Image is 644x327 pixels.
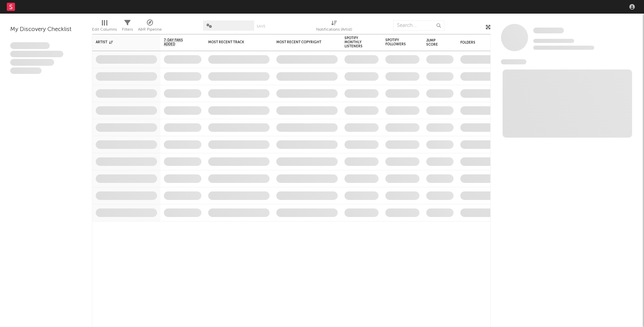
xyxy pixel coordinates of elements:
[10,59,54,66] span: Praesent ac interdum
[164,38,191,46] span: 7-Day Fans Added
[122,17,133,37] div: Filters
[10,42,50,49] span: Lorem ipsum dolor
[138,26,162,34] div: A&R Pipeline
[208,40,259,44] div: Most Recent Track
[344,36,368,48] div: Spotify Monthly Listeners
[316,26,352,34] div: Notifications (Artist)
[10,26,82,34] div: My Discovery Checklist
[92,17,117,37] div: Edit Columns
[533,28,564,33] span: Some Artist
[385,38,409,46] div: Spotify Followers
[460,41,511,45] div: Folders
[533,27,564,34] a: Some Artist
[501,59,526,64] span: News Feed
[393,20,444,31] input: Search...
[96,40,147,44] div: Artist
[138,17,162,37] div: A&R Pipeline
[10,51,63,58] span: Integer aliquet in purus et
[316,17,352,37] div: Notifications (Artist)
[533,39,574,43] span: Tracking Since: [DATE]
[10,67,42,74] span: Aliquam viverra
[533,46,594,50] span: 0 fans last week
[276,40,327,44] div: Most Recent Copyright
[426,38,443,47] div: Jump Score
[92,26,117,34] div: Edit Columns
[122,26,133,34] div: Filters
[257,25,265,28] button: Save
